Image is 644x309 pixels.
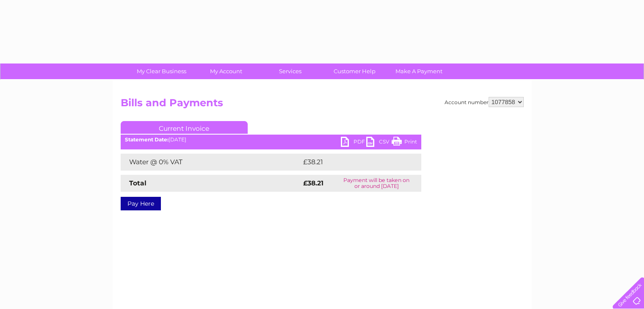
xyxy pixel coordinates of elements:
strong: Total [129,179,146,187]
a: My Account [191,63,261,79]
a: Print [392,137,417,149]
a: Customer Help [320,63,390,79]
a: Pay Here [121,197,161,210]
td: Water @ 0% VAT [121,154,301,171]
b: Statement Date: [125,136,169,143]
a: PDF [341,137,366,149]
a: Make A Payment [384,63,454,79]
div: Account number [445,97,524,107]
div: [DATE] [121,137,421,143]
a: Current Invoice [121,121,248,134]
a: CSV [366,137,392,149]
td: £38.21 [301,154,404,171]
td: Payment will be taken on or around [DATE] [332,175,421,192]
h2: Bills and Payments [121,97,524,113]
a: My Clear Business [127,63,196,79]
strong: £38.21 [303,179,323,187]
a: Services [255,63,325,79]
